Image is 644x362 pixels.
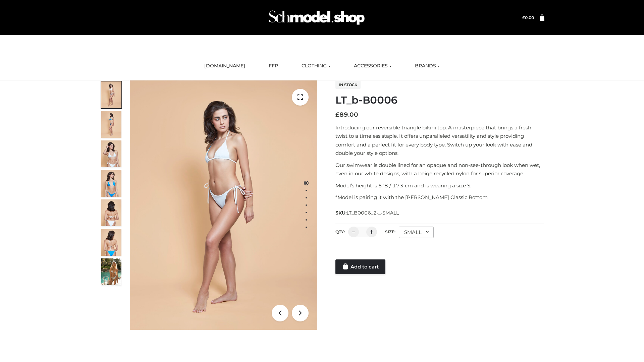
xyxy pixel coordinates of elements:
[335,193,544,202] p: *Model is pairing it with the [PERSON_NAME] Classic Bottom
[335,111,358,118] bdi: 89.00
[410,59,445,73] a: BRANDS
[335,259,385,274] a: Add to cart
[264,59,283,73] a: FFP
[335,111,339,118] span: £
[130,80,317,330] img: ArielClassicBikiniTop_CloudNine_AzureSky_OW114ECO_1
[101,140,121,167] img: ArielClassicBikiniTop_CloudNine_AzureSky_OW114ECO_3-scaled.jpg
[266,4,367,31] img: Schmodel Admin 964
[346,210,399,216] span: LT_B0006_2-_-SMALL
[101,258,121,285] img: Arieltop_CloudNine_AzureSky2.jpg
[349,59,396,73] a: ACCESSORIES
[335,181,544,190] p: Model’s height is 5 ‘8 / 173 cm and is wearing a size S.
[101,170,121,197] img: ArielClassicBikiniTop_CloudNine_AzureSky_OW114ECO_4-scaled.jpg
[101,199,121,226] img: ArielClassicBikiniTop_CloudNine_AzureSky_OW114ECO_7-scaled.jpg
[335,161,544,178] p: Our swimwear is double lined for an opaque and non-see-through look when wet, even in our white d...
[335,229,345,234] label: QTY:
[297,59,335,73] a: CLOTHING
[399,227,434,238] div: SMALL
[101,229,121,256] img: ArielClassicBikiniTop_CloudNine_AzureSky_OW114ECO_8-scaled.jpg
[335,81,361,89] span: In stock
[522,15,534,20] bdi: 0.00
[335,209,399,217] span: SKU:
[101,81,121,108] img: ArielClassicBikiniTop_CloudNine_AzureSky_OW114ECO_1-scaled.jpg
[385,229,395,234] label: Size:
[199,59,250,73] a: [DOMAIN_NAME]
[335,94,544,106] h1: LT_b-B0006
[522,15,525,20] span: £
[335,123,544,158] p: Introducing our reversible triangle bikini top. A masterpiece that brings a fresh twist to a time...
[101,111,121,138] img: ArielClassicBikiniTop_CloudNine_AzureSky_OW114ECO_2-scaled.jpg
[522,15,534,20] a: £0.00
